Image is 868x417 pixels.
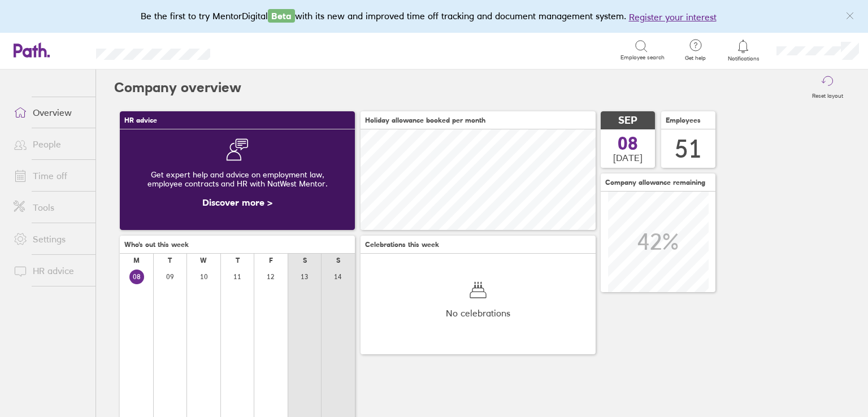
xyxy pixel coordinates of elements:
[613,153,643,163] span: [DATE]
[725,55,762,62] span: Notifications
[620,54,665,61] span: Employee search
[200,257,207,264] div: W
[202,197,272,208] a: Discover more >
[446,308,510,318] span: No celebrations
[618,134,638,153] span: 08
[666,116,701,124] span: Employees
[129,161,346,197] div: Get expert help and advice on employment law, employee contracts and HR with NatWest Mentor.
[618,115,637,127] span: SEP
[5,259,96,282] a: HR advice
[268,9,295,23] span: Beta
[241,45,270,55] div: Search
[5,196,96,219] a: Tools
[629,10,717,24] button: Register your interest
[303,257,307,264] div: S
[114,69,241,106] h2: Company overview
[805,89,850,99] label: Reset layout
[5,101,96,124] a: Overview
[124,241,189,249] span: Who's out this week
[133,257,140,264] div: M
[236,257,240,264] div: T
[675,134,702,163] div: 51
[5,164,96,187] a: Time off
[805,69,850,106] button: Reset layout
[677,55,714,62] span: Get help
[725,38,762,62] a: Notifications
[269,257,273,264] div: F
[5,228,96,250] a: Settings
[124,116,157,124] span: HR advice
[141,9,728,24] div: Be the first to try MentorDigital with its new and improved time off tracking and document manage...
[168,257,172,264] div: T
[365,241,439,249] span: Celebrations this week
[336,257,340,264] div: S
[605,179,705,186] span: Company allowance remaining
[5,133,96,155] a: People
[365,116,485,124] span: Holiday allowance booked per month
